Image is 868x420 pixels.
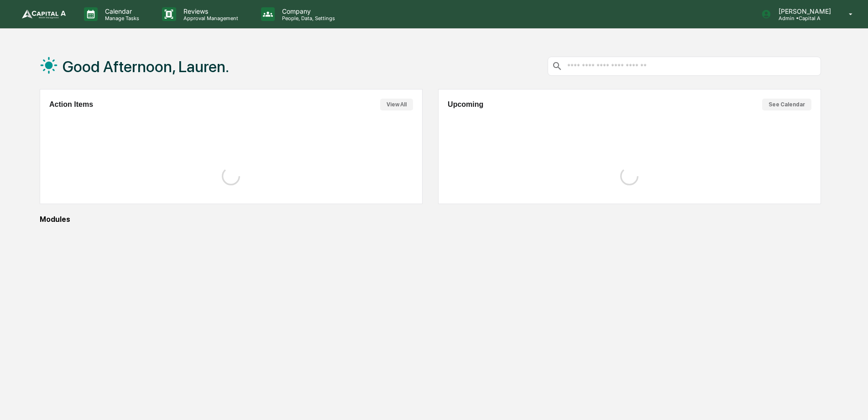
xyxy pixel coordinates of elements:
[380,99,413,110] button: View All
[771,7,836,15] p: [PERSON_NAME]
[771,15,836,21] p: Admin • Capital A
[98,7,144,15] p: Calendar
[176,15,243,21] p: Approval Management
[275,15,340,21] p: People, Data, Settings
[448,100,483,109] h2: Upcoming
[98,15,144,21] p: Manage Tasks
[40,215,821,224] div: Modules
[762,99,811,110] button: See Calendar
[275,7,340,15] p: Company
[49,100,93,109] h2: Action Items
[63,58,229,76] h1: Good Afternoon, Lauren.
[176,7,243,15] p: Reviews
[22,10,66,19] img: logo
